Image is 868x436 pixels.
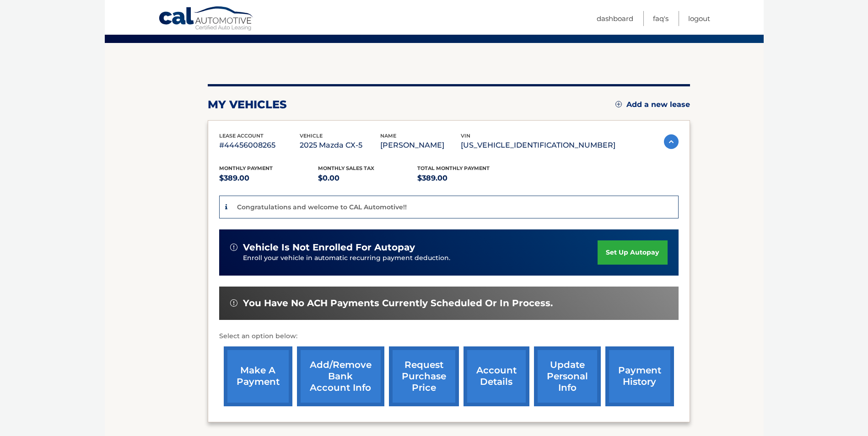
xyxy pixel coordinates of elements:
p: $0.00 [318,172,417,185]
span: Monthly Payment [219,165,273,171]
img: accordion-active.svg [664,134,679,149]
a: make a payment [224,346,292,406]
a: set up autopay [598,240,667,265]
p: #44456008265 [219,139,300,152]
span: vehicle is not enrolled for autopay [243,242,415,253]
p: Enroll your vehicle in automatic recurring payment deduction. [243,253,598,263]
a: update personal info [534,346,601,406]
a: Add a new lease [615,100,690,109]
span: vehicle [300,133,323,139]
span: Total Monthly Payment [417,165,490,171]
a: request purchase price [389,346,459,406]
a: Logout [688,11,710,26]
p: $389.00 [417,172,517,185]
span: vin [461,133,470,139]
p: Congratulations and welcome to CAL Automotive!! [237,203,407,211]
p: $389.00 [219,172,318,185]
p: [US_VEHICLE_IDENTIFICATION_NUMBER] [461,139,615,152]
p: [PERSON_NAME] [380,139,461,152]
h2: my vehicles [208,98,287,112]
a: Dashboard [597,11,633,26]
span: name [380,133,396,139]
span: You have no ACH payments currently scheduled or in process. [243,298,553,309]
a: Add/Remove bank account info [297,346,384,406]
a: FAQ's [653,11,669,26]
p: 2025 Mazda CX-5 [300,139,380,152]
span: Monthly sales Tax [318,165,374,171]
a: payment history [605,346,674,406]
span: lease account [219,133,264,139]
p: Select an option below: [219,331,679,342]
img: alert-white.svg [230,244,237,251]
a: Cal Automotive [158,6,254,32]
img: alert-white.svg [230,299,237,307]
a: account details [464,346,529,406]
img: add.svg [615,101,622,107]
